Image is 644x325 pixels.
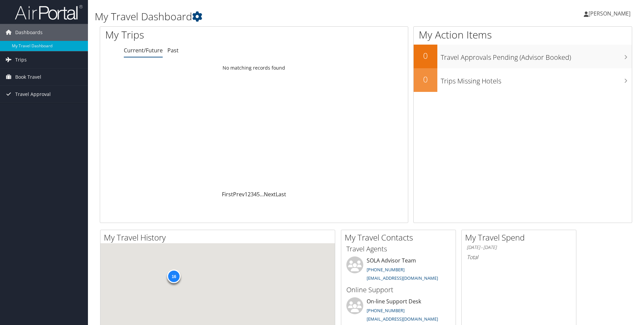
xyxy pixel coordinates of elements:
[467,244,571,251] h6: [DATE] - [DATE]
[414,68,632,92] a: 0Trips Missing Hotels
[346,244,451,254] h3: Travel Agents
[589,10,630,17] span: [PERSON_NAME]
[345,232,456,243] h2: My Travel Contacts
[222,191,233,198] a: First
[414,74,437,85] h2: 0
[104,232,335,243] h2: My Travel History
[343,297,454,325] li: On-line Support Desk
[167,47,179,54] a: Past
[414,50,437,61] h2: 0
[343,256,454,284] li: SOLA Advisor Team
[414,45,632,68] a: 0Travel Approvals Pending (Advisor Booked)
[260,191,264,198] span: …
[257,191,260,198] a: 5
[95,9,456,24] h1: My Travel Dashboard
[264,191,276,198] a: Next
[248,191,251,198] a: 2
[441,49,632,62] h3: Travel Approvals Pending (Advisor Booked)
[245,191,248,198] a: 1
[367,275,438,281] a: [EMAIL_ADDRESS][DOMAIN_NAME]
[233,191,245,198] a: Prev
[367,307,405,314] a: [PHONE_NUMBER]
[254,191,257,198] a: 4
[15,69,41,85] span: Book Travel
[276,191,286,198] a: Last
[251,191,254,198] a: 3
[15,51,27,68] span: Trips
[15,24,43,41] span: Dashboards
[15,86,51,103] span: Travel Approval
[15,4,83,20] img: airportal-logo.png
[367,316,438,322] a: [EMAIL_ADDRESS][DOMAIN_NAME]
[467,253,571,261] h6: Total
[414,28,632,42] h1: My Action Items
[584,3,637,24] a: [PERSON_NAME]
[346,285,451,295] h3: Online Support
[124,47,163,54] a: Current/Future
[167,270,181,283] div: 16
[367,267,405,273] a: [PHONE_NUMBER]
[100,62,408,74] td: No matching records found
[465,232,576,243] h2: My Travel Spend
[105,28,275,42] h1: My Trips
[441,73,632,86] h3: Trips Missing Hotels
